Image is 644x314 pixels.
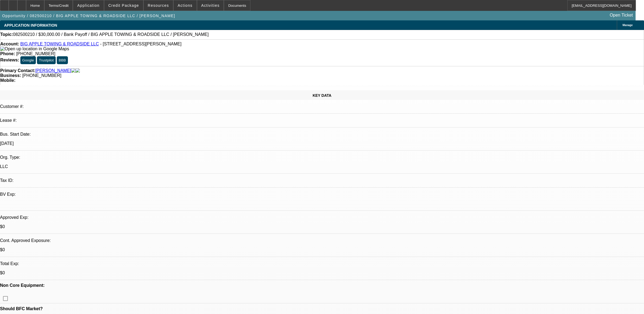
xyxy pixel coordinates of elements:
[0,32,13,37] strong: Topic:
[0,73,21,78] strong: Business:
[174,0,197,11] button: Actions
[20,42,99,46] a: BIG APPLE TOWING & ROADSIDE LLC
[0,68,35,73] strong: Primary Contact:
[608,11,635,20] a: Open Ticket
[73,0,103,11] button: Application
[71,68,76,73] img: facebook-icon.png
[35,68,71,73] a: [PERSON_NAME]
[0,46,69,51] img: Open up location in Google Maps
[104,0,143,11] button: Credit Package
[13,32,209,37] span: 082500210 / $30,000.00 / Bank Payoff / BIG APPLE TOWING & ROADSIDE LLC / [PERSON_NAME]
[76,68,80,73] img: linkedin-icon.png
[37,56,55,64] button: Trustpilot
[313,93,331,98] span: KEY DATA
[57,56,68,64] button: BBB
[0,78,15,83] strong: Mobile:
[77,3,99,8] span: Application
[178,3,193,8] span: Actions
[0,51,15,56] strong: Phone:
[623,24,633,27] span: Manage
[20,56,36,64] button: Google
[0,42,19,46] strong: Account:
[22,73,61,78] span: [PHONE_NUMBER]
[2,14,175,18] span: Opportunity / 082500210 / BIG APPLE TOWING & ROADSIDE LLC / [PERSON_NAME]
[16,51,55,56] span: [PHONE_NUMBER]
[4,23,57,27] span: APPLICATION INFORMATION
[144,0,173,11] button: Resources
[0,46,69,51] a: View Google Maps
[100,42,182,46] span: - [STREET_ADDRESS][PERSON_NAME]
[0,58,19,62] strong: Reviews:
[197,0,224,11] button: Activities
[148,3,169,8] span: Resources
[201,3,220,8] span: Activities
[108,3,139,8] span: Credit Package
